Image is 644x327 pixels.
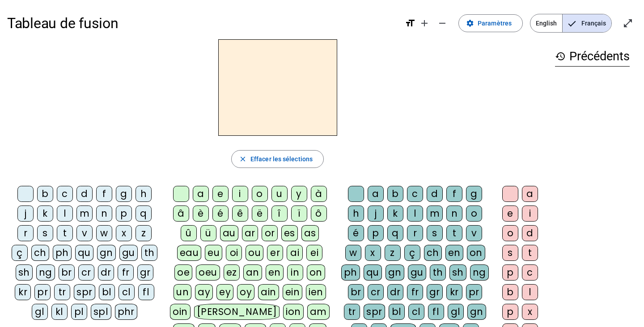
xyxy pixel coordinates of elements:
[387,284,403,300] div: dr
[76,205,93,222] div: m
[196,264,220,281] div: oeu
[522,225,538,241] div: d
[448,304,464,320] div: gl
[502,225,518,241] div: o
[220,225,238,241] div: au
[467,245,485,261] div: on
[364,264,382,281] div: qu
[237,284,254,300] div: oy
[427,284,443,300] div: gr
[246,245,263,261] div: ou
[530,14,612,33] mat-button-toggle-group: Language selection
[437,18,448,29] mat-icon: remove
[193,186,209,202] div: a
[387,225,403,241] div: q
[408,304,424,320] div: cl
[348,225,364,241] div: é
[530,14,562,32] span: English
[522,245,538,261] div: t
[74,284,95,300] div: spr
[281,225,298,241] div: es
[407,186,423,202] div: c
[563,14,611,32] span: Français
[32,304,48,320] div: gl
[404,245,420,261] div: ç
[345,245,361,261] div: w
[116,205,132,222] div: p
[96,186,112,202] div: f
[522,186,538,202] div: a
[119,284,135,300] div: cl
[173,205,189,222] div: â
[252,205,268,222] div: ë
[136,205,152,222] div: q
[17,225,34,241] div: r
[51,304,68,320] div: kl
[502,205,518,222] div: e
[407,205,423,222] div: l
[522,205,538,222] div: i
[116,225,132,241] div: x
[522,304,538,320] div: x
[446,225,462,241] div: t
[96,205,112,222] div: n
[405,18,415,29] mat-icon: format_size
[307,264,325,281] div: on
[136,186,152,202] div: h
[430,264,446,281] div: th
[12,245,28,261] div: ç
[364,304,385,320] div: spr
[291,205,307,222] div: ï
[424,245,442,261] div: ch
[96,225,112,241] div: w
[365,245,381,261] div: x
[467,304,486,320] div: gn
[427,186,443,202] div: d
[407,225,423,241] div: r
[502,284,518,300] div: b
[466,205,482,222] div: o
[368,205,384,222] div: j
[76,186,93,202] div: d
[115,304,138,320] div: phr
[266,264,284,281] div: en
[368,225,384,241] div: p
[212,186,229,202] div: e
[470,264,489,281] div: ng
[522,284,538,300] div: l
[287,264,303,281] div: in
[415,14,433,32] button: Augmenter la taille de la police
[271,186,288,202] div: u
[623,18,633,29] mat-icon: open_in_full
[502,245,518,261] div: s
[301,225,319,241] div: as
[386,264,404,281] div: gn
[232,205,248,222] div: ê
[283,284,303,300] div: ein
[224,264,240,281] div: ez
[311,205,327,222] div: ô
[99,284,115,300] div: bl
[271,205,288,222] div: î
[242,225,258,241] div: ar
[307,304,330,320] div: am
[54,284,70,300] div: tr
[419,18,430,29] mat-icon: add
[466,186,482,202] div: g
[36,264,55,281] div: ng
[446,284,462,300] div: kr
[174,264,192,281] div: oe
[53,245,72,261] div: ph
[59,264,75,281] div: br
[252,186,268,202] div: o
[291,186,307,202] div: y
[555,46,630,67] h3: Précédents
[287,245,303,261] div: ai
[239,155,247,163] mat-icon: close
[427,205,443,222] div: m
[57,205,73,222] div: l
[427,225,443,241] div: s
[194,304,280,320] div: [PERSON_NAME]
[98,264,114,281] div: dr
[502,304,518,320] div: p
